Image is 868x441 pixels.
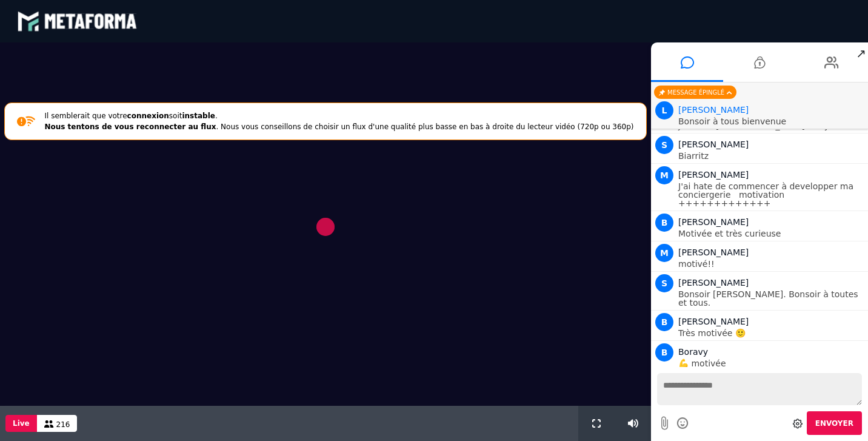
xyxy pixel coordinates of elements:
[807,411,862,435] button: Envoyer
[815,419,853,428] span: Envoyer
[655,166,673,184] span: M
[678,329,865,337] p: Très motivée 🙂
[678,182,865,207] p: J'ai hate de commencer à developper ma conciergerie motivation +++++++++++++
[655,274,673,292] span: S
[678,247,749,257] span: [PERSON_NAME]
[654,86,736,99] div: Message épinglé
[678,278,749,288] span: [PERSON_NAME]
[678,121,865,130] p: je suis à [GEOGRAPHIC_DATA] et hyeres
[678,359,865,368] p: 💪 motivée
[655,343,673,362] span: B
[182,112,215,120] strong: instable
[678,170,749,180] span: [PERSON_NAME]
[678,105,749,115] span: Animateur
[854,42,868,64] span: ↗
[35,110,633,132] p: Il semblerait que votre soit . . Nous vous conseillons de choisir un flux d'une qualité plus bass...
[678,217,749,227] span: [PERSON_NAME]
[655,313,673,331] span: B
[655,136,673,154] span: S
[678,117,865,126] p: Bonsoir à tous bienvenue
[678,317,749,326] span: [PERSON_NAME]
[655,214,673,232] span: B
[44,123,216,131] strong: Nous tentons de vous reconnecter au flux
[56,420,70,429] span: 216
[5,415,37,432] button: Live
[678,260,865,268] p: motivé!!
[678,229,865,238] p: Motivée et très curieuse
[678,152,865,160] p: Biarritz
[655,244,673,262] span: M
[678,140,749,149] span: [PERSON_NAME]
[678,290,865,307] p: Bonsoir [PERSON_NAME]. Bonsoir à toutes et tous.
[678,347,708,357] span: Boravy
[127,112,169,120] strong: connexion
[655,101,673,120] span: L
